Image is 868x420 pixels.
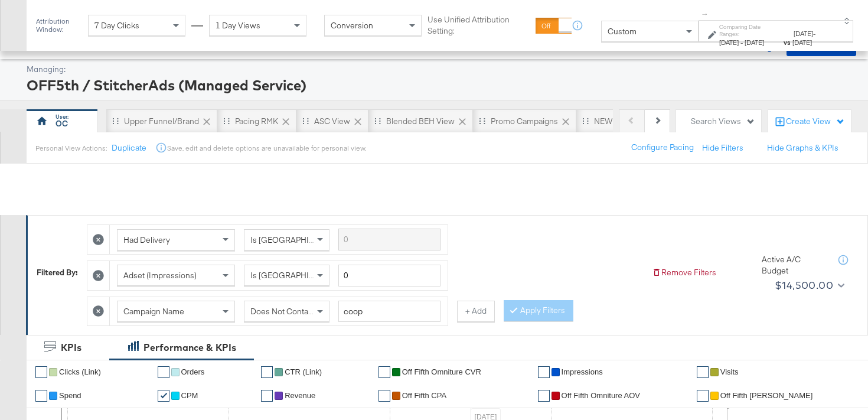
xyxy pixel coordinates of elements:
a: ✔ [158,390,169,402]
span: off fifth CPA [402,391,446,400]
a: ✔ [158,366,169,378]
strong: vs [782,38,792,47]
span: Campaign Name [123,306,184,317]
span: 1 Day Views [216,20,260,31]
div: Performance & KPIs [143,341,236,354]
a: ✔ [261,390,273,402]
span: [DATE] [719,38,739,47]
span: CPM [181,391,198,400]
input: Enter a search term [338,229,440,250]
div: Promo Campaigns [491,116,558,127]
a: ✔ [35,366,47,378]
a: ✔ [538,366,550,378]
span: Impressions [562,367,603,376]
div: - [719,38,782,47]
a: ✔ [538,390,550,402]
div: Create View [786,116,845,128]
div: Save, edit and delete options are unavailable for personal view. [167,144,366,153]
div: Attribution Window: [35,17,82,34]
span: Visits [720,367,739,376]
span: [DATE] [794,29,813,38]
div: Managing: [27,64,853,75]
span: Off Fifth Omniture CVR [402,367,481,376]
div: Drag to reorder tab [374,118,381,124]
span: Does Not Contain [250,306,315,317]
label: Comparing Date Ranges: [719,23,782,38]
button: $14,500.00 [770,276,847,295]
div: Personal View Actions: [35,144,107,153]
span: [DATE] [745,38,764,47]
span: Custom [608,26,637,37]
label: Use Unified Attribution Setting: [428,14,531,36]
div: Drag to reorder tab [112,118,119,124]
div: Search Views [691,116,755,127]
button: Remove Filters [652,267,716,278]
span: Orders [181,367,205,376]
button: Configure Pacing [623,137,702,158]
input: Enter a search term [338,301,440,323]
span: Spend [59,391,81,400]
span: 7 Day Clicks [94,20,139,31]
span: [DATE] [792,38,812,47]
a: ✔ [261,366,273,378]
span: Is [GEOGRAPHIC_DATA] [250,235,341,245]
div: Filtered By: [37,267,78,278]
div: OFF5th / StitcherAds (Managed Service) [27,75,853,95]
button: Hide Filters [702,142,743,154]
div: Drag to reorder tab [223,118,230,124]
input: Enter a number [338,265,440,286]
span: Is [GEOGRAPHIC_DATA] [250,270,341,281]
div: Drag to reorder tab [302,118,309,124]
div: ASC View [314,116,350,127]
button: Hide Graphs & KPIs [767,142,838,154]
div: Drag to reorder tab [582,118,589,124]
a: ✔ [378,366,390,378]
div: - [792,29,835,47]
div: Pacing RMK [235,116,278,127]
span: Revenue [285,391,315,400]
a: ✔ [697,366,709,378]
a: ✔ [378,390,390,402]
span: Clicks (Link) [59,367,101,376]
div: KPIs [61,341,81,354]
div: OC [56,118,68,129]
span: Conversion [331,20,373,31]
div: Blended BEH View [386,116,455,127]
span: Adset (Impressions) [123,270,197,281]
span: Off Fifth [PERSON_NAME] [720,391,813,400]
button: Duplicate [112,142,146,154]
a: ✔ [35,390,47,402]
span: Had Delivery [123,235,170,245]
div: Upper Funnel/Brand [124,116,199,127]
a: ✔ [697,390,709,402]
div: NEW O5 Weekly Report [594,116,680,127]
button: + Add [457,301,495,322]
span: ↑ [700,12,711,17]
span: Off Fifth Omniture AOV [562,391,640,400]
div: Drag to reorder tab [479,118,485,124]
span: CTR (Link) [285,367,322,376]
div: $14,500.00 [775,276,833,294]
div: Active A/C Budget [762,254,827,276]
